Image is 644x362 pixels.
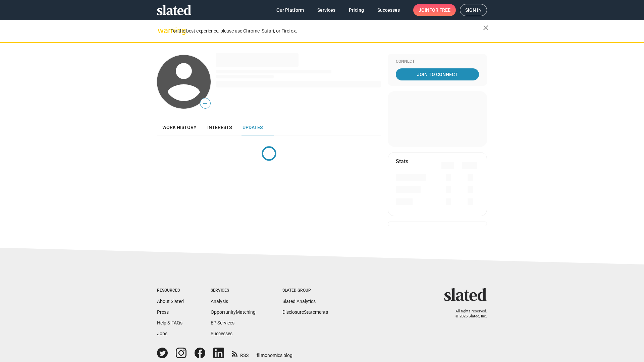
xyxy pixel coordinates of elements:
div: Connect [396,59,479,64]
p: All rights reserved. © 2025 Slated, Inc. [448,309,487,319]
span: Services [317,4,335,16]
a: Pricing [343,4,369,16]
a: DisclosureStatements [282,309,328,315]
a: Press [157,309,169,315]
a: Services [312,4,341,16]
span: film [257,353,265,358]
a: EP Services [211,320,234,325]
span: Updates [243,125,263,130]
div: Slated Group [282,288,328,293]
a: Work history [157,119,202,135]
a: Sign in [460,4,487,16]
span: Work history [162,125,197,130]
span: Join [419,4,450,16]
span: Successes [377,4,400,16]
a: Successes [372,4,405,16]
a: Interests [202,119,237,135]
span: Interests [207,125,232,130]
span: Sign in [465,4,482,16]
span: — [200,99,210,108]
mat-card-title: Stats [396,158,408,165]
a: Successes [211,331,232,336]
a: Our Platform [271,4,309,16]
div: Services [211,288,256,293]
a: Join To Connect [396,68,479,80]
a: Joinfor free [413,4,456,16]
span: for free [429,4,450,16]
span: Our Platform [276,4,304,16]
span: Join To Connect [397,68,478,80]
span: Pricing [349,4,364,16]
a: About Slated [157,299,184,304]
a: Jobs [157,331,167,336]
mat-icon: close [482,24,490,32]
a: Help & FAQs [157,320,182,325]
div: Resources [157,288,184,293]
div: For the best experience, please use Chrome, Safari, or Firefox. [170,26,483,36]
a: Slated Analytics [282,299,316,304]
a: RSS [232,348,249,359]
a: filmonomics blog [257,347,292,359]
a: OpportunityMatching [211,309,256,315]
mat-icon: warning [158,26,166,35]
a: Analysis [211,299,228,304]
a: Updates [237,119,268,135]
